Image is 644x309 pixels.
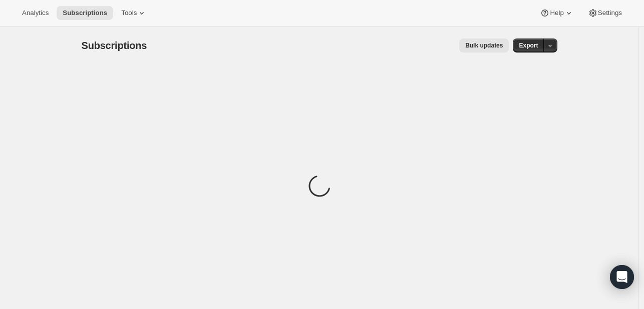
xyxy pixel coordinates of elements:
[550,9,563,17] span: Help
[519,41,538,49] span: Export
[465,41,503,49] span: Bulk updates
[121,9,137,17] span: Tools
[513,38,544,52] button: Export
[63,9,107,17] span: Subscriptions
[115,6,153,20] button: Tools
[582,6,628,20] button: Settings
[459,38,509,52] button: Bulk updates
[16,6,55,20] button: Analytics
[82,40,147,51] span: Subscriptions
[534,6,579,20] button: Help
[22,9,49,17] span: Analytics
[57,6,113,20] button: Subscriptions
[610,265,634,289] div: Open Intercom Messenger
[598,9,622,17] span: Settings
